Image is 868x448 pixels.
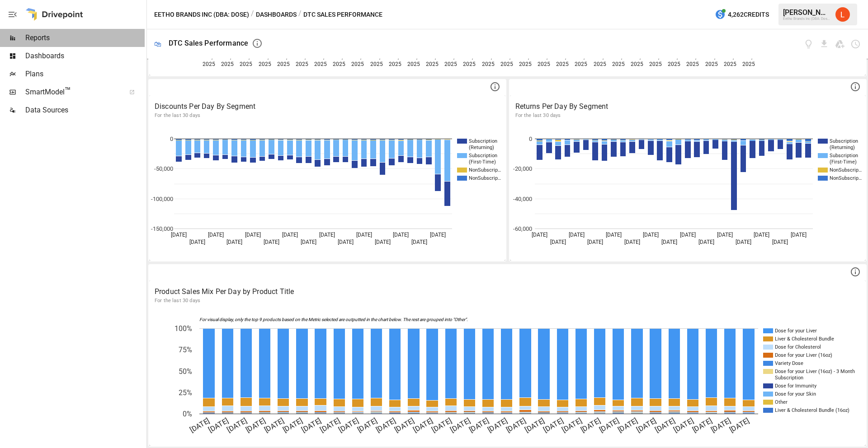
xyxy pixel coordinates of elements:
text: (Returning) [469,145,494,150]
text: 26, [522,54,529,60]
button: View documentation [803,39,814,49]
span: Data Sources [25,105,145,116]
text: [DATE] [579,416,602,434]
text: Subscription [830,153,858,159]
text: Dose for your Liver (16oz) - 3 Month [775,369,855,374]
text: 28, [559,54,566,60]
text: 2025 [426,61,439,67]
text: 22, [447,54,454,60]
text: 25% [179,388,192,397]
text: 04, [670,54,678,60]
text: -40,000 [513,196,532,202]
text: 20, [410,54,417,60]
div: Eetho Brands Inc (DBA: Dose) [783,17,830,21]
text: [DATE] [587,239,603,245]
text: Subscription [775,375,803,381]
text: -150,000 [151,225,173,232]
text: [DATE] [171,232,187,238]
text: Subscription [469,153,497,159]
text: 2025 [668,61,680,67]
text: [DATE] [598,416,620,434]
text: [DATE] [244,416,267,434]
text: 2025 [724,61,736,67]
text: [DATE] [542,416,565,434]
text: 2025 [742,61,755,67]
text: 21, [429,54,436,60]
text: 16, [335,54,343,60]
text: 11, [242,54,250,60]
text: [DATE] [661,239,677,245]
text: For visual display, only the top 9 products based on the Metric selected are outputted in the cha... [199,317,468,322]
text: [DATE] [505,416,528,434]
text: 18, [373,54,380,60]
text: 100% [175,324,192,333]
text: [DATE] [430,416,453,434]
text: [DATE] [679,232,695,238]
text: [DATE] [282,416,304,434]
text: [DATE] [735,239,751,245]
text: -50,000 [154,165,173,172]
text: 2025 [203,61,215,67]
text: -60,000 [513,225,532,232]
text: Dose for Cholesterol [775,344,821,350]
text: 24, [485,54,492,60]
button: Download dashboard [819,39,830,49]
text: [DATE] [532,232,547,238]
text: [DATE] [356,416,378,434]
p: Returns Per Day By Segment [515,101,861,112]
text: [DATE] [264,239,279,245]
text: 2025 [277,61,290,67]
text: 06, [708,54,715,60]
text: (First-Time) [830,159,857,165]
text: 2025 [631,61,643,67]
text: Liver & Cholesterol Bundle (16oz) [775,407,849,413]
text: NonSubscrip… [469,175,501,181]
text: [DATE] [412,416,434,434]
text: 30, [596,54,604,60]
svg: A chart. [510,125,866,261]
text: 23, [466,54,473,60]
text: Dose for your Skin [775,391,816,397]
text: [DATE] [300,416,323,434]
text: [DATE] [772,239,788,245]
p: For the last 30 days [155,297,860,304]
text: [DATE] [624,239,640,245]
text: [DATE] [189,239,205,245]
text: 19, [392,54,399,60]
text: Liver & Cholesterol Bundle [775,336,834,342]
text: [DATE] [301,239,316,245]
text: 2025 [612,61,625,67]
img: Leslie Denton [835,7,850,22]
text: [DATE] [393,416,416,434]
text: [DATE] [754,232,769,238]
text: 10, [224,54,231,60]
text: [DATE] [654,416,676,434]
text: [DATE] [642,232,658,238]
text: [DATE] [374,416,397,434]
button: Schedule dashboard [850,39,861,49]
svg: A chart. [149,125,505,261]
text: [DATE] [717,232,732,238]
div: 🛍 [154,40,161,48]
div: [PERSON_NAME] [783,8,830,17]
text: NonSubscrip… [469,167,501,173]
text: [DATE] [691,416,713,434]
text: [DATE] [411,239,427,245]
text: 2025 [538,61,550,67]
text: [DATE] [617,416,639,434]
text: [DATE] [226,239,242,245]
text: [DATE] [393,232,409,238]
text: 2025 [407,61,420,67]
text: Dose for your Liver (16oz) [775,352,832,358]
text: 29, [577,54,585,60]
text: [DATE] [338,239,354,245]
text: [DATE] [467,416,490,434]
button: Dashboards [256,9,297,20]
p: For the last 30 days [515,112,861,119]
p: Discounts Per Day By Segment [155,101,500,112]
text: 75% [179,345,192,354]
text: [DATE] [356,232,372,238]
text: 01, [615,54,622,60]
span: Dashboards [25,51,145,61]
